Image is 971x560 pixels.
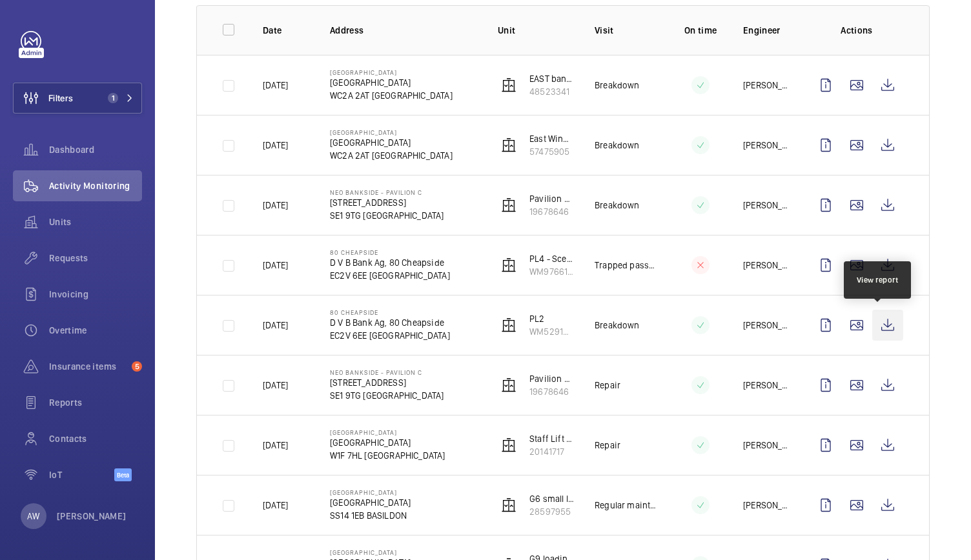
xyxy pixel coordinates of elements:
p: [STREET_ADDRESS] [330,376,444,389]
span: Filters [48,92,73,105]
p: Staff Lift (3FLR) [529,432,574,445]
p: [DATE] [263,259,288,272]
p: Breakdown [595,139,640,152]
p: Visit [595,24,658,37]
img: elevator.svg [501,137,516,153]
p: Repair [595,439,620,452]
p: Regular maintenance [595,499,658,512]
p: Breakdown [595,199,640,212]
button: Filters1 [13,83,142,114]
p: [PERSON_NAME] [743,379,790,392]
span: Overtime [49,324,142,337]
p: [DATE] [263,319,288,332]
p: D V B Bank Ag, 80 Cheapside [330,316,450,329]
p: [PERSON_NAME] [743,199,790,212]
p: [GEOGRAPHIC_DATA] [330,128,453,136]
p: Repair [595,379,620,392]
p: [DATE] [263,139,288,152]
p: G6 small loading bay left of up ramp [529,492,574,505]
span: Beta [114,468,132,481]
span: Dashboard [49,143,142,156]
p: SE1 9TG [GEOGRAPHIC_DATA] [330,209,444,222]
p: [DATE] [263,499,288,512]
p: [PERSON_NAME] [57,510,127,523]
p: [PERSON_NAME] [743,439,790,452]
p: [GEOGRAPHIC_DATA] [330,428,445,436]
p: Breakdown [595,319,640,332]
p: [GEOGRAPHIC_DATA] [330,496,411,509]
p: [DATE] [263,439,288,452]
p: PL2 [529,312,574,325]
img: elevator.svg [501,257,516,273]
span: Reports [49,396,142,409]
p: EAST bank LHS [529,72,574,85]
p: Trapped passenger [595,259,658,272]
span: Insurance items [49,360,127,373]
p: 19678646 [529,385,574,398]
img: elevator.svg [501,497,516,513]
p: Unit [498,24,574,37]
p: [DATE] [263,379,288,392]
p: SS14 1EB BASILDON [330,509,411,522]
span: Units [49,215,142,228]
p: [PERSON_NAME] [743,319,790,332]
p: WM97661710 [529,265,574,278]
p: [DATE] [263,79,288,92]
p: 20141717 [529,445,574,458]
p: Neo Bankside - Pavilion C [330,368,444,376]
p: Address [330,24,477,37]
p: Actions [810,24,903,37]
p: [GEOGRAPHIC_DATA] [330,76,453,89]
p: SE1 9TG [GEOGRAPHIC_DATA] [330,389,444,402]
p: EC2V 6EE [GEOGRAPHIC_DATA] [330,269,450,282]
p: [PERSON_NAME] [743,499,790,512]
p: [DATE] [263,199,288,212]
p: 80 Cheapside [330,308,450,316]
p: WC2A 2AT [GEOGRAPHIC_DATA] [330,149,453,162]
p: 80 Cheapside [330,248,450,256]
p: AW [27,510,39,523]
p: 57475905 [529,145,574,158]
span: Requests [49,252,142,265]
p: WM52915496 [529,325,574,338]
p: 48523341 [529,85,574,98]
p: Pavilion C - L2 South - 299809015 [529,192,574,205]
p: Neo Bankside - Pavilion C [330,188,444,196]
p: [PERSON_NAME] [743,79,790,92]
span: Contacts [49,432,142,445]
p: PL4 - Scenic [529,252,574,265]
p: [GEOGRAPHIC_DATA] [330,548,411,556]
p: Pavilion C - L2 South - 299809015 [529,372,574,385]
img: elevator.svg [501,197,516,213]
span: Invoicing [49,288,142,301]
p: East Wing RHS [529,132,574,145]
span: IoT [49,468,114,481]
span: Activity Monitoring [49,179,142,192]
p: 19678646 [529,205,574,218]
img: elevator.svg [501,77,516,93]
img: elevator.svg [501,377,516,393]
p: [STREET_ADDRESS] [330,196,444,209]
p: EC2V 6EE [GEOGRAPHIC_DATA] [330,329,450,342]
div: View report [857,274,899,286]
img: elevator.svg [501,437,516,453]
span: 5 [132,361,142,372]
p: [PERSON_NAME] [743,139,790,152]
p: [GEOGRAPHIC_DATA] [330,436,445,449]
p: Engineer [743,24,790,37]
p: [GEOGRAPHIC_DATA] [330,68,453,76]
p: Breakdown [595,79,640,92]
p: [GEOGRAPHIC_DATA] [330,136,453,149]
p: W1F 7HL [GEOGRAPHIC_DATA] [330,449,445,462]
img: elevator.svg [501,317,516,333]
span: 1 [108,93,118,103]
p: WC2A 2AT [GEOGRAPHIC_DATA] [330,89,453,102]
p: 28597955 [529,505,574,518]
p: D V B Bank Ag, 80 Cheapside [330,256,450,269]
p: On time [679,24,722,37]
p: Date [263,24,309,37]
p: [GEOGRAPHIC_DATA] [330,488,411,496]
p: [PERSON_NAME] [743,259,790,272]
